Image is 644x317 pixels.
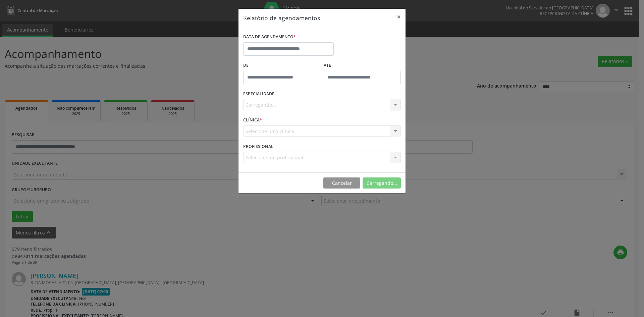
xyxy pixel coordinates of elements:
[392,9,406,25] button: Close
[243,141,273,152] label: PROFISSIONAL
[323,177,360,189] button: Cancelar
[243,13,320,22] h5: Relatório de agendamentos
[243,89,274,99] label: ESPECIALIDADE
[243,115,262,125] label: CLÍNICA
[363,177,401,189] button: Carregando...
[243,32,296,42] label: DATA DE AGENDAMENTO
[243,60,320,71] label: De
[324,60,401,71] label: ATÉ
